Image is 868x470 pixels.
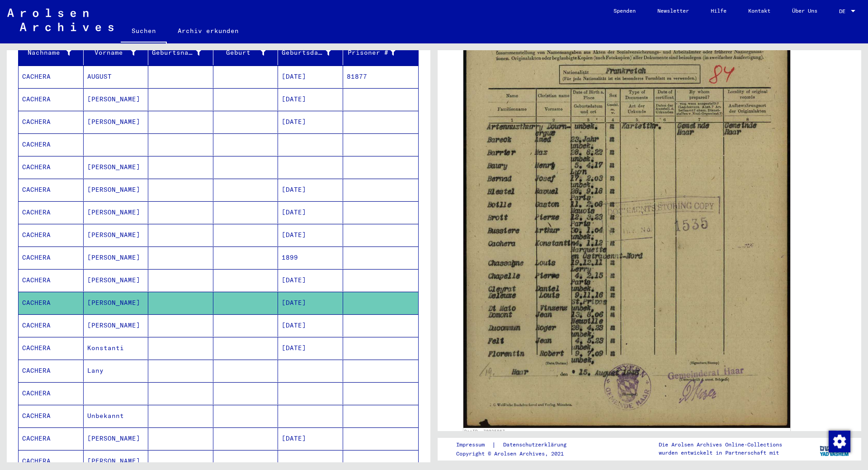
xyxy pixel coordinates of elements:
mat-cell: CACHERA [19,66,84,88]
mat-cell: AUGUST [84,66,149,88]
mat-cell: [DATE] [278,314,343,337]
mat-cell: [DATE] [278,337,343,359]
mat-cell: 1899 [278,247,343,269]
mat-cell: [PERSON_NAME] [84,292,149,314]
mat-cell: CACHERA [19,269,84,291]
mat-cell: [DATE] [278,66,343,88]
mat-cell: CACHERA [19,247,84,269]
mat-header-cell: Geburtsdatum [278,40,343,65]
mat-cell: [PERSON_NAME] [84,88,149,110]
mat-cell: CACHERA [19,88,84,110]
mat-cell: [DATE] [278,201,343,223]
a: Suchen [121,20,167,43]
mat-cell: CACHERA [19,427,84,450]
div: Prisoner # [347,45,408,60]
mat-cell: [PERSON_NAME] [84,111,149,133]
mat-header-cell: Vorname [84,40,149,65]
img: Arolsen_neg.svg [7,9,113,31]
mat-cell: [PERSON_NAME] [84,247,149,269]
div: Geburt‏ [217,45,278,60]
mat-header-cell: Geburtsname [148,40,213,65]
mat-cell: [DATE] [278,224,343,246]
p: Copyright © Arolsen Archives, 2021 [456,450,577,458]
div: Nachname [22,48,72,57]
mat-cell: [DATE] [278,292,343,314]
div: Prisoner # [347,48,396,57]
mat-cell: CACHERA [19,201,84,223]
span: DE [839,8,849,14]
mat-cell: CACHERA [19,179,84,201]
mat-cell: [DATE] [278,88,343,110]
p: Die Arolsen Archives Online-Collections [659,441,782,449]
a: Archiv erkunden [167,20,250,42]
mat-cell: [PERSON_NAME] [84,179,149,201]
div: Zustimmung ändern [828,430,850,452]
mat-cell: [PERSON_NAME] [84,156,149,178]
mat-cell: CACHERA [19,111,84,133]
mat-cell: CACHERA [19,360,84,382]
div: Geburtsname [152,45,213,60]
mat-cell: Konstanti [84,337,149,359]
div: Geburtsdatum [282,48,331,57]
mat-cell: [DATE] [278,269,343,291]
a: DocID: 70035867 [464,429,505,434]
div: Vorname [87,45,148,60]
mat-cell: CACHERA [19,156,84,178]
div: Geburtsname [152,48,202,57]
mat-cell: CACHERA [19,292,84,314]
div: Geburt‏ [217,48,267,57]
a: Impressum [456,440,492,450]
mat-cell: CACHERA [19,224,84,246]
a: Datenschutzerklärung [496,440,577,450]
div: Nachname [22,45,83,60]
mat-cell: CACHERA [19,337,84,359]
mat-cell: Unbekannt [84,405,149,427]
p: wurden entwickelt in Partnerschaft mit [659,449,782,457]
div: Geburtsdatum [282,45,343,60]
mat-cell: [PERSON_NAME] [84,201,149,223]
mat-cell: [DATE] [278,179,343,201]
div: | [456,440,577,450]
mat-cell: [PERSON_NAME] [84,269,149,291]
mat-cell: CACHERA [19,133,84,156]
mat-cell: [PERSON_NAME] [84,427,149,450]
mat-cell: [DATE] [278,111,343,133]
mat-cell: [DATE] [278,427,343,450]
mat-cell: [PERSON_NAME] [84,224,149,246]
mat-cell: CACHERA [19,382,84,404]
mat-cell: CACHERA [19,314,84,337]
img: Zustimmung ändern [829,431,850,452]
div: Vorname [87,48,137,57]
mat-header-cell: Geburt‏ [213,40,278,65]
img: yv_logo.png [818,437,852,460]
mat-cell: [PERSON_NAME] [84,314,149,337]
mat-cell: Lany [84,360,149,382]
mat-header-cell: Prisoner # [343,40,419,65]
mat-header-cell: Nachname [19,40,84,65]
mat-cell: 81877 [343,66,419,88]
mat-cell: CACHERA [19,405,84,427]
